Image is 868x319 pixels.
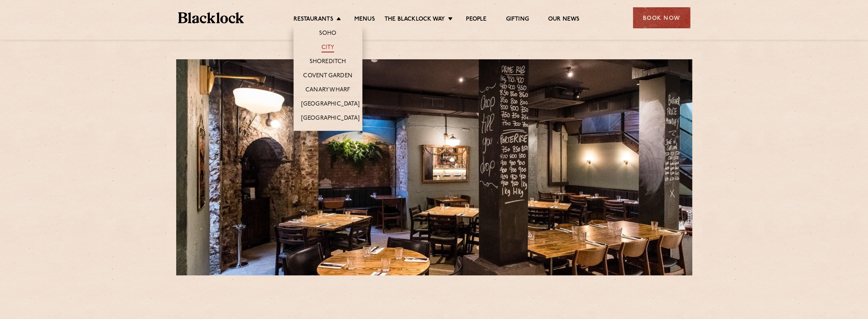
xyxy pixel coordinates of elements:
a: Restaurants [294,16,333,24]
a: Menus [354,16,375,24]
a: People [466,16,487,24]
a: Soho [319,30,337,38]
img: BL_Textured_Logo-footer-cropped.svg [178,12,244,23]
a: Covent Garden [303,72,352,81]
a: Gifting [506,16,529,24]
div: Book Now [633,7,690,28]
a: [GEOGRAPHIC_DATA] [301,101,360,109]
a: Canary Wharf [305,86,350,95]
a: The Blacklock Way [385,16,445,24]
a: [GEOGRAPHIC_DATA] [301,115,360,123]
a: City [321,44,334,52]
a: Our News [548,16,580,24]
a: Shoreditch [310,58,346,67]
